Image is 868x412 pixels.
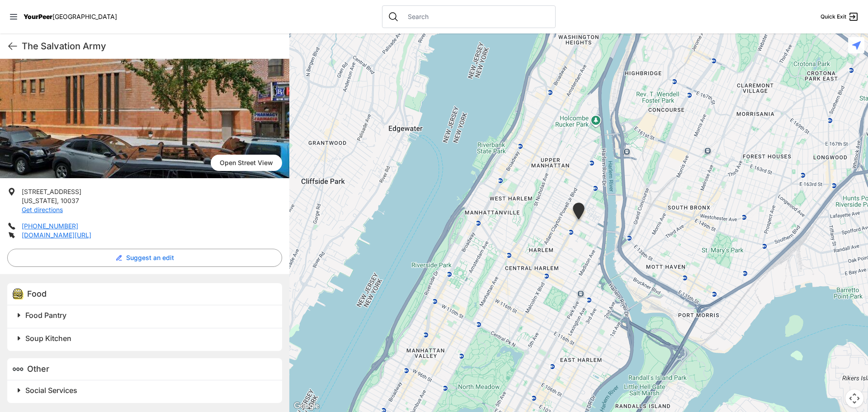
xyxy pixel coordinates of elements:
span: , [57,197,59,204]
span: Food Pantry [25,311,66,320]
span: 10037 [61,197,79,204]
span: Suggest an edit [126,253,174,262]
a: Open this area in Google Maps (opens a new window) [292,400,321,412]
a: [PHONE_NUMBER] [22,222,78,230]
span: [US_STATE] [22,197,57,204]
span: Other [27,364,49,374]
a: Quick Exit [821,11,859,22]
span: [GEOGRAPHIC_DATA] [52,13,117,20]
a: Get directions [22,206,63,213]
button: Suggest an edit [7,249,282,267]
a: [DOMAIN_NAME][URL] [22,231,91,239]
div: Harlem Temple Corps [567,199,590,227]
span: YourPeer [24,13,52,20]
span: [STREET_ADDRESS] [22,188,81,195]
span: Social Services [25,386,77,395]
a: YourPeer[GEOGRAPHIC_DATA] [24,14,117,19]
span: Soup Kitchen [25,334,71,343]
img: Google [292,400,321,412]
input: Search [402,12,550,21]
h1: The Salvation Army [22,40,282,52]
button: Map camera controls [845,389,863,407]
span: Food [27,289,47,298]
a: Open Street View [211,155,282,171]
span: Quick Exit [821,13,846,20]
